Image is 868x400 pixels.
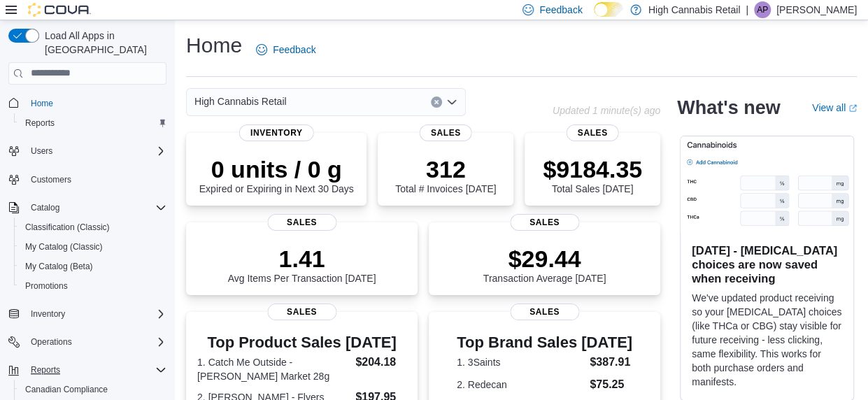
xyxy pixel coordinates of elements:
a: Customers [25,171,77,188]
p: 312 [395,155,496,183]
input: Dark Mode [594,2,623,17]
button: Clear input [431,97,442,108]
a: Canadian Compliance [20,381,113,398]
button: Users [3,141,172,161]
button: Home [3,93,172,113]
p: 1.41 [228,245,376,273]
a: Promotions [20,278,73,294]
dt: 2. Redecan [457,378,584,392]
p: High Cannabis Retail [648,1,741,18]
button: Reports [14,113,172,133]
span: Promotions [25,280,68,292]
span: Catalog [31,202,59,213]
span: Customers [31,174,71,185]
h1: Home [186,31,242,59]
button: Operations [3,332,172,352]
span: Reports [31,364,60,376]
dd: $75.25 [590,376,632,393]
span: My Catalog (Beta) [25,261,93,272]
span: Sales [510,303,579,320]
img: Cova [28,3,91,17]
span: Classification (Classic) [25,222,110,233]
h3: Top Brand Sales [DATE] [457,334,632,351]
button: Canadian Compliance [14,380,172,399]
span: Reports [25,117,55,129]
a: My Catalog (Classic) [20,238,108,255]
span: Sales [267,214,336,231]
span: Canadian Compliance [20,381,166,398]
button: Inventory [25,306,71,322]
div: Total # Invoices [DATE] [395,155,496,194]
span: Sales [420,124,472,141]
span: Catalog [25,199,166,216]
p: [PERSON_NAME] [776,1,857,18]
p: We've updated product receiving so your [MEDICAL_DATA] choices (like THCa or CBG) stay visible fo... [692,291,842,389]
div: Expired or Expiring in Next 30 Days [199,155,354,194]
span: Home [31,98,53,109]
dd: $204.18 [355,354,406,371]
span: Inventory [25,306,166,322]
span: Operations [31,336,72,348]
span: Users [31,145,52,157]
svg: External link [848,104,857,113]
h2: What's new [677,97,780,119]
button: Inventory [3,304,172,324]
button: Open list of options [446,97,457,108]
button: My Catalog (Classic) [14,237,172,257]
dd: $387.91 [590,354,632,371]
div: Transaction Average [DATE] [483,245,606,284]
div: Total Sales [DATE] [543,155,642,194]
button: Reports [3,360,172,380]
button: Catalog [3,198,172,217]
span: Canadian Compliance [25,384,108,395]
a: Feedback [250,36,321,64]
button: Catalog [25,199,65,216]
span: Customers [25,171,166,188]
button: Promotions [14,276,172,296]
a: View allExternal link [812,102,857,113]
a: Home [25,95,59,112]
p: Updated 1 minute(s) ago [553,105,660,116]
span: Sales [510,214,579,231]
span: Dark Mode [594,17,595,17]
a: Classification (Classic) [20,219,115,236]
a: Reports [20,115,60,131]
a: My Catalog (Beta) [20,258,99,275]
span: Inventory [239,124,314,141]
span: Classification (Classic) [20,219,166,236]
p: 0 units / 0 g [199,155,354,183]
span: High Cannabis Retail [194,93,287,110]
span: Operations [25,334,166,350]
span: My Catalog (Classic) [25,241,103,252]
span: Promotions [20,278,166,294]
h3: Top Product Sales [DATE] [197,334,406,351]
span: Load All Apps in [GEOGRAPHIC_DATA] [39,29,166,57]
button: Customers [3,169,172,190]
span: Users [25,143,166,159]
dt: 1. Catch Me Outside - [PERSON_NAME] Market 28g [197,355,350,383]
h3: [DATE] - [MEDICAL_DATA] choices are now saved when receiving [692,243,842,285]
span: Reports [20,115,166,131]
button: Operations [25,334,78,350]
div: Alicia Prieur [754,1,771,18]
span: Inventory [31,308,65,320]
p: | [746,1,748,18]
button: Classification (Classic) [14,217,172,237]
p: $9184.35 [543,155,642,183]
span: Feedback [539,3,582,17]
button: Users [25,143,58,159]
span: Home [25,94,166,112]
span: Sales [267,303,336,320]
dt: 1. 3Saints [457,355,584,369]
span: Reports [25,362,166,378]
div: Avg Items Per Transaction [DATE] [228,245,376,284]
span: My Catalog (Beta) [20,258,166,275]
span: AP [757,1,768,18]
p: $29.44 [483,245,606,273]
button: My Catalog (Beta) [14,257,172,276]
span: My Catalog (Classic) [20,238,166,255]
span: Sales [567,124,619,141]
button: Reports [25,362,66,378]
span: Feedback [273,43,315,57]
